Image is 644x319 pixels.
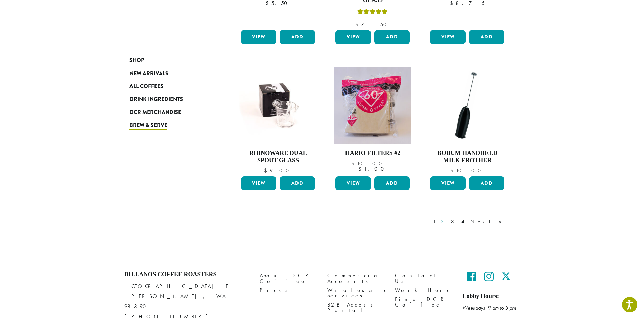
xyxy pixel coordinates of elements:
a: New Arrivals [129,67,211,80]
span: $ [358,165,364,172]
bdi: 9.00 [264,167,292,174]
span: – [391,160,394,167]
a: About DCR Coffee [260,271,317,286]
em: Weekdays 9 am to 5 pm [462,304,516,311]
button: Add [469,30,504,44]
h5: Lobby Hours: [462,293,520,300]
button: Add [280,30,315,44]
a: Find DCR Coffee [395,295,452,310]
a: 2 [439,218,448,226]
bdi: 10.00 [450,167,484,174]
bdi: 11.00 [358,165,387,172]
a: Bodum Handheld Milk Frother $10.00 [428,67,506,174]
bdi: 10.00 [351,160,385,167]
span: DCR Merchandise [129,108,181,117]
span: Shop [129,56,144,65]
a: View [335,30,371,44]
img: DP3927.01-002.png [428,67,506,144]
a: 3 [450,218,458,226]
a: Work Here [395,286,452,295]
h4: Dillanos Coffee Roasters [124,271,249,278]
span: $ [355,21,361,28]
span: New Arrivals [129,70,168,78]
a: View [241,176,277,190]
div: Rated 5.00 out of 5 [357,8,388,18]
a: Shop [129,54,211,67]
span: $ [450,167,456,174]
a: View [430,30,466,44]
button: Add [280,176,315,190]
a: Next » [469,218,508,226]
a: Rhinoware Dual Spout Glass $9.00 [239,67,317,174]
button: Add [374,30,410,44]
a: Hario Filters #2 [334,67,411,174]
button: Add [469,176,504,190]
button: Add [374,176,410,190]
a: View [430,176,466,190]
a: Drink Ingredients [129,93,211,106]
a: Wholesale Services [327,286,385,300]
a: 1 [431,218,437,226]
a: DCR Merchandise [129,106,211,119]
span: $ [351,160,357,167]
a: B2B Access Portal [327,300,385,315]
span: $ [264,167,270,174]
img: Rhinoware-dual-spout-glass-300x300.jpg [239,67,317,144]
a: View [335,176,371,190]
a: Contact Us [395,271,452,286]
a: View [241,30,277,44]
a: Commercial Accounts [327,271,385,286]
a: 4 [460,218,467,226]
a: Brew & Serve [129,119,211,132]
img: DCR_HARIO_FILTERS_600x600px-300x300.jpg [334,67,411,144]
span: Drink Ingredients [129,95,183,104]
span: Brew & Serve [129,121,167,130]
h4: Hario Filters #2 [334,150,411,157]
h4: Bodum Handheld Milk Frother [428,150,506,164]
a: Press [260,286,317,295]
span: All Coffees [129,82,163,91]
bdi: 7.50 [355,21,390,28]
h4: Rhinoware Dual Spout Glass [239,150,317,164]
a: All Coffees [129,80,211,93]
